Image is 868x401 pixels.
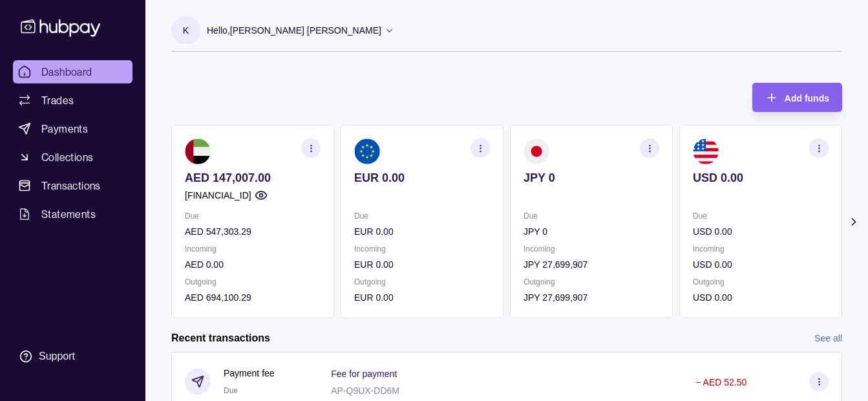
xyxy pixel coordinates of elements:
[693,275,829,289] p: Outgoing
[331,369,397,379] p: Fee for payment
[13,174,132,197] a: Transactions
[752,83,842,112] button: Add funds
[41,92,74,108] span: Trades
[693,138,719,164] img: us
[13,60,132,83] a: Dashboard
[185,242,321,256] p: Incoming
[524,171,659,185] p: JPY 0
[814,331,842,345] a: See all
[39,349,75,363] div: Support
[524,275,659,289] p: Outgoing
[354,138,380,164] img: eu
[41,121,88,136] span: Payments
[41,178,101,193] span: Transactions
[354,209,490,223] p: Due
[185,171,321,185] p: AED 147,007.00
[354,275,490,289] p: Outgoing
[185,224,321,239] p: AED 547,303.29
[354,242,490,256] p: Incoming
[524,257,659,272] p: JPY 27,699,907
[171,331,270,345] h2: Recent transactions
[41,206,96,222] span: Statements
[695,377,746,387] p: − AED 52.50
[13,202,132,226] a: Statements
[41,64,92,80] span: Dashboard
[185,209,321,223] p: Due
[524,224,659,239] p: JPY 0
[785,93,829,103] span: Add funds
[13,117,132,140] a: Payments
[693,209,829,223] p: Due
[354,171,490,185] p: EUR 0.00
[524,242,659,256] p: Incoming
[693,171,829,185] p: USD 0.00
[207,23,381,38] p: Hello, [PERSON_NAME] [PERSON_NAME]
[524,209,659,223] p: Due
[185,138,211,164] img: ae
[331,385,399,396] p: AP-Q9UX-DD6M
[693,257,829,272] p: USD 0.00
[693,224,829,239] p: USD 0.00
[354,224,490,239] p: EUR 0.00
[13,146,132,169] a: Collections
[185,257,321,272] p: AED 0.00
[185,290,321,305] p: AED 694,100.29
[185,188,251,202] p: [FINANCIAL_ID]
[693,290,829,305] p: USD 0.00
[224,386,238,395] span: Due
[185,275,321,289] p: Outgoing
[224,366,275,380] p: Payment fee
[354,257,490,272] p: EUR 0.00
[524,290,659,305] p: JPY 27,699,907
[183,23,189,38] p: K
[13,343,132,370] a: Support
[41,149,93,165] span: Collections
[13,89,132,112] a: Trades
[524,138,549,164] img: jp
[354,290,490,305] p: EUR 0.00
[693,242,829,256] p: Incoming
